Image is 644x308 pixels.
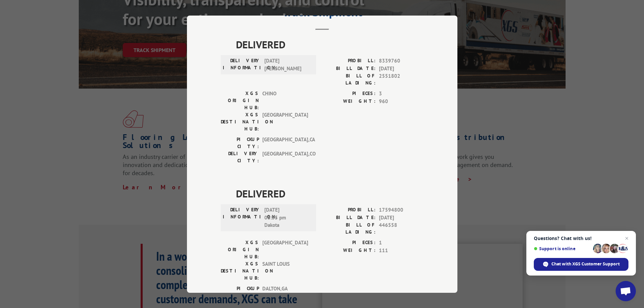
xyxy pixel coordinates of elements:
[322,221,376,236] label: BILL OF LADING:
[322,72,376,87] label: BILL OF LADING:
[379,221,424,236] span: 446558
[262,136,308,150] span: [GEOGRAPHIC_DATA] , CA
[379,239,424,247] span: 1
[534,246,591,251] span: Support is online
[322,97,376,105] label: WEIGHT:
[322,246,376,254] label: WEIGHT:
[379,90,424,98] span: 3
[264,57,310,72] span: [DATE] [PERSON_NAME]
[379,206,424,214] span: 17594800
[262,239,308,260] span: [GEOGRAPHIC_DATA]
[322,214,376,221] label: BILL DATE:
[379,214,424,221] span: [DATE]
[262,111,308,133] span: [GEOGRAPHIC_DATA]
[221,285,259,299] label: PICKUP CITY:
[623,234,631,242] span: Close chat
[262,90,308,111] span: CHINO
[223,57,261,72] label: DELIVERY INFORMATION:
[221,150,259,164] label: DELIVERY CITY:
[221,111,259,133] label: XGS DESTINATION HUB:
[534,236,628,241] span: Questions? Chat with us!
[221,136,259,150] label: PICKUP CITY:
[236,186,424,201] span: DELIVERED
[262,150,308,164] span: [GEOGRAPHIC_DATA] , CO
[221,239,259,260] label: XGS ORIGIN HUB:
[221,7,424,20] h2: Track Shipment
[236,37,424,52] span: DELIVERED
[262,285,308,299] span: DALTON , GA
[322,65,376,72] label: BILL DATE:
[379,57,424,65] span: 8339760
[322,90,376,98] label: PIECES:
[379,246,424,254] span: 111
[534,258,628,271] div: Chat with XGS Customer Support
[223,206,261,229] label: DELIVERY INFORMATION:
[379,65,424,72] span: [DATE]
[616,281,636,301] div: Open chat
[379,72,424,87] span: 2551802
[551,261,620,267] span: Chat with XGS Customer Support
[264,206,310,229] span: [DATE] 06:55 pm Dakota
[322,57,376,65] label: PROBILL:
[221,90,259,111] label: XGS ORIGIN HUB:
[221,260,259,282] label: XGS DESTINATION HUB:
[262,260,308,282] span: SAINT LOUIS
[379,97,424,105] span: 960
[322,239,376,247] label: PIECES:
[322,206,376,214] label: PROBILL:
